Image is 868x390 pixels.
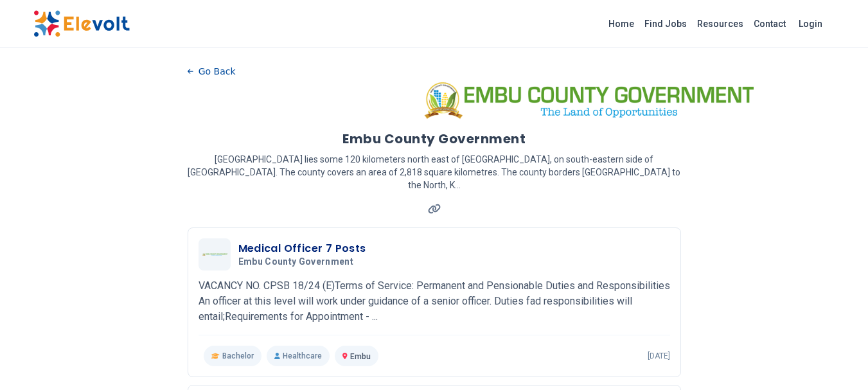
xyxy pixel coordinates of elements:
[33,10,130,37] img: Elevolt
[791,11,830,37] a: Login
[748,13,791,34] a: Contact
[603,13,639,34] a: Home
[267,346,330,366] p: Healthcare
[639,13,692,34] a: Find Jobs
[188,62,236,81] button: Go Back
[188,153,681,191] p: [GEOGRAPHIC_DATA] lies some 120 kilometers north east of [GEOGRAPHIC_DATA], on south-eastern side...
[199,238,670,366] a: Embu County GovernmentMedical Officer 7 PostsEmbu County GovernmentVACANCY NO. CPSB 18/24 (E)Term...
[648,351,670,361] p: [DATE]
[202,253,227,256] img: Embu County Government
[199,278,670,324] p: VACANCY NO. CPSB 18/24 (E)Terms of Service: Permanent and Pensionable Duties and Responsibilities...
[350,352,371,361] span: Embu
[415,81,754,120] img: Embu County Government
[238,241,366,256] h3: Medical Officer 7 Posts
[692,13,748,34] a: Resources
[342,130,526,148] h1: Embu County Government
[238,256,354,268] span: Embu County Government
[222,351,254,361] span: Bachelor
